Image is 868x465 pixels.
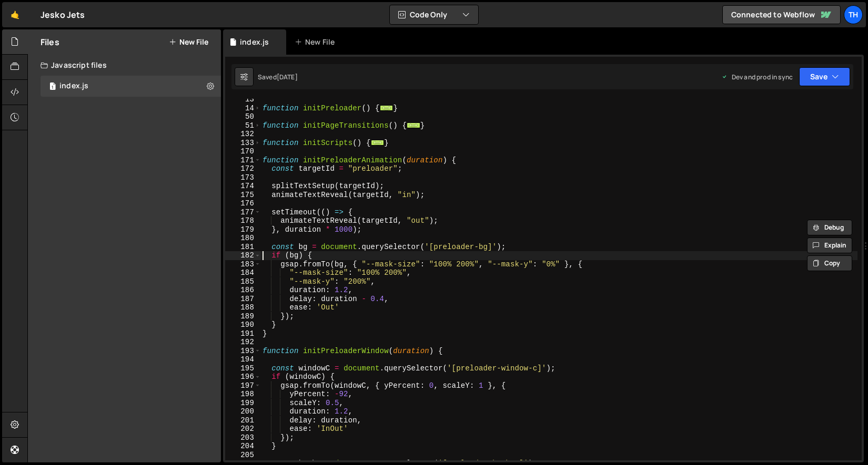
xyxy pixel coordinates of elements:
div: 133 [225,139,261,148]
div: 202 [225,425,261,433]
div: 16759/45776.js [41,76,221,97]
div: 178 [225,216,261,225]
button: Save [799,67,850,86]
a: 🤙 [2,2,28,27]
div: index.js [240,37,269,47]
div: 175 [225,191,261,200]
div: Dev and prod in sync [721,73,793,81]
div: 177 [225,208,261,217]
div: 50 [225,112,261,121]
div: Jesko Jets [41,8,85,21]
div: 192 [225,338,261,347]
a: Th [844,5,863,24]
div: 205 [225,451,261,460]
div: 181 [225,243,261,252]
a: Connected to Webflow [722,5,841,24]
div: 172 [225,164,261,173]
div: 189 [225,312,261,321]
div: 195 [225,364,261,373]
div: 187 [225,295,261,304]
div: 186 [225,286,261,295]
div: 184 [225,268,261,277]
button: New File [169,38,208,46]
div: 198 [225,390,261,399]
div: 188 [225,303,261,312]
div: [DATE] [277,73,298,81]
div: 199 [225,399,261,408]
div: New File [295,37,339,47]
div: 200 [225,407,261,416]
div: 193 [225,347,261,356]
div: 190 [225,321,261,329]
span: ... [380,105,393,110]
div: 183 [225,260,261,269]
div: 171 [225,156,261,165]
button: Debug [807,220,852,235]
div: index.js [59,81,88,91]
span: ... [371,139,385,145]
div: 182 [225,251,261,260]
div: 13 [225,95,261,104]
button: Explain [807,237,852,253]
span: 1 [49,83,56,91]
div: 204 [225,442,261,451]
div: Saved [258,73,298,81]
div: 176 [225,199,261,208]
div: 173 [225,173,261,182]
div: 196 [225,373,261,381]
button: Code Only [390,5,478,24]
div: 174 [225,182,261,191]
div: 132 [225,130,261,139]
div: 170 [225,147,261,156]
div: 14 [225,104,261,113]
button: Copy [807,255,852,271]
div: Javascript files [28,55,221,76]
div: 194 [225,355,261,364]
div: 201 [225,416,261,425]
div: 51 [225,121,261,130]
div: 203 [225,433,261,442]
div: 179 [225,225,261,234]
h2: Files [41,36,59,48]
div: 197 [225,381,261,390]
div: 191 [225,329,261,338]
div: 180 [225,234,261,243]
span: ... [407,122,420,128]
div: 185 [225,277,261,286]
